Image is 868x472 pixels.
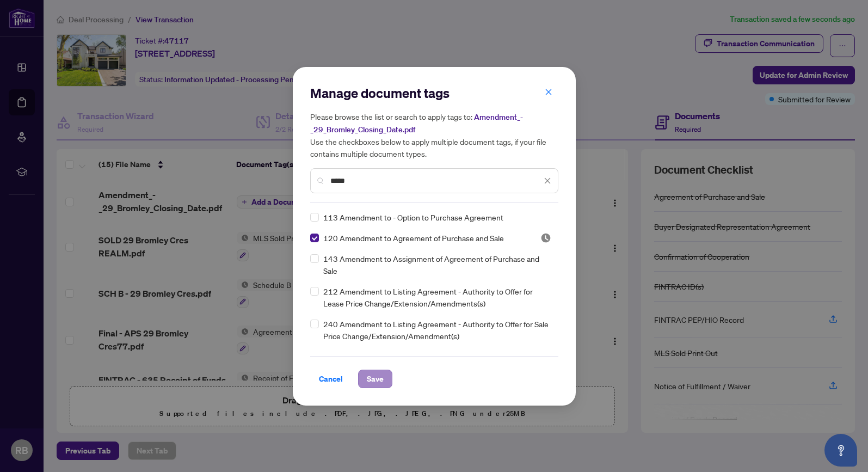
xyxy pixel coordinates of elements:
[367,370,384,388] span: Save
[358,370,392,388] button: Save
[323,285,552,309] span: 212 Amendment to Listing Agreement - Authority to Offer for Lease Price Change/Extension/Amendmen...
[824,434,857,467] button: Open asap
[540,232,551,243] img: status
[310,112,523,134] span: Amendment_-_29_Bromley_Closing_Date.pdf
[540,232,551,243] span: Pending Review
[310,111,558,160] h5: Please browse the list or search to apply tags to: Use the checkboxes below to apply multiple doc...
[545,88,552,96] span: close
[323,318,552,342] span: 240 Amendment to Listing Agreement - Authority to Offer for Sale Price Change/Extension/Amendment(s)
[323,253,552,277] span: 143 Amendment to Assignment of Agreement of Purchase and Sale
[310,370,352,388] button: Cancel
[323,211,503,223] span: 113 Amendment to - Option to Purchase Agreement
[323,232,504,244] span: 120 Amendment to Agreement of Purchase and Sale
[544,177,551,185] span: close
[319,370,343,388] span: Cancel
[310,84,558,102] h2: Manage document tags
